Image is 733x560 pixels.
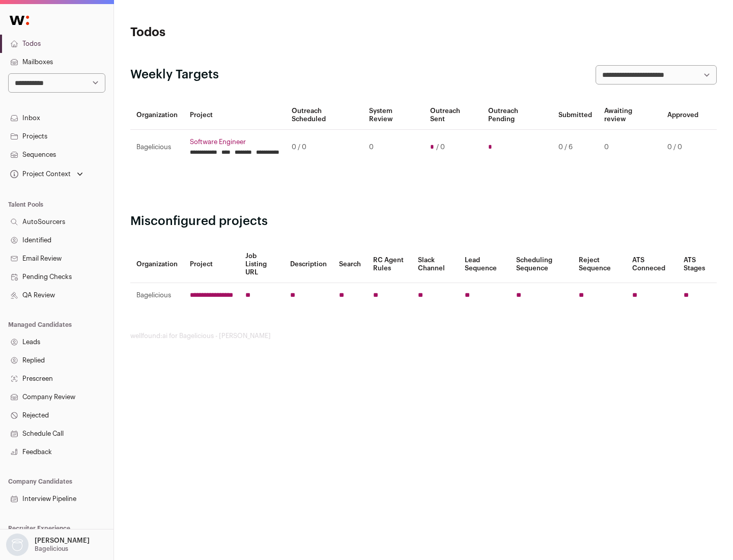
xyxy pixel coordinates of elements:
[412,246,459,283] th: Slack Channel
[367,246,411,283] th: RC Agent Rules
[130,246,184,283] th: Organization
[6,534,29,556] img: nopic.png
[130,332,717,340] footer: wellfound:ai for Bagelicious - [PERSON_NAME]
[184,246,239,283] th: Project
[661,130,704,165] td: 0 / 0
[35,545,68,553] p: Bagelicious
[184,101,286,130] th: Project
[130,101,184,130] th: Organization
[598,130,661,165] td: 0
[510,246,573,283] th: Scheduling Sequence
[286,101,363,130] th: Outreach Scheduled
[333,246,367,283] th: Search
[424,101,483,130] th: Outreach Sent
[363,130,424,165] td: 0
[678,246,717,283] th: ATS Stages
[552,130,598,165] td: 0 / 6
[284,246,333,283] th: Description
[35,537,90,545] p: [PERSON_NAME]
[626,246,677,283] th: ATS Conneced
[598,101,661,130] th: Awaiting review
[459,246,510,283] th: Lead Sequence
[436,143,445,151] span: / 0
[130,213,717,230] h2: Misconfigured projects
[130,67,219,83] h2: Weekly Targets
[4,534,92,556] button: Open dropdown
[661,101,704,130] th: Approved
[130,130,184,165] td: Bagelicious
[8,167,85,181] button: Open dropdown
[190,138,279,146] a: Software Engineer
[552,101,598,130] th: Submitted
[239,246,284,283] th: Job Listing URL
[130,283,184,308] td: Bagelicious
[363,101,424,130] th: System Review
[482,101,552,130] th: Outreach Pending
[8,170,71,178] div: Project Context
[4,10,35,31] img: Wellfound
[573,246,627,283] th: Reject Sequence
[286,130,363,165] td: 0 / 0
[130,24,326,41] h1: Todos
